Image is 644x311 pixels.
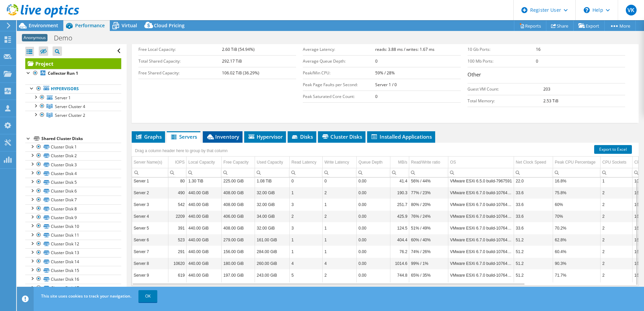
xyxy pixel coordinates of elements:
td: Column Write Latency, Filter cell [323,168,357,177]
span: Disks [291,133,313,140]
a: Share [546,21,574,31]
td: Column Read/Write ratio, Filter cell [409,168,448,177]
td: Column Local Capacity, Value 440.00 GiB [187,210,222,222]
a: Cluster Disk 11 [25,231,121,240]
b: 16 [536,46,541,52]
td: Column Read Latency, Value 0 [290,175,323,187]
td: Queue Depth Column [357,157,390,168]
td: Column Server Name(s), Value Server 9 [132,269,168,281]
td: Column Used Capacity, Value 161.00 GiB [255,234,290,246]
td: Column Write Latency, Value 2 [323,187,357,199]
td: Column Queue Depth, Value 0.00 [357,257,390,269]
td: Column CPU Sockets, Value 2 [601,199,633,210]
td: Column Server Name(s), Value Server 8 [132,257,168,269]
td: Column Local Capacity, Value 440.00 GiB [187,257,222,269]
span: Server Cluster 2 [55,112,85,118]
td: Column Read Latency, Value 5 [290,269,323,281]
a: Hypervisors [25,84,121,93]
td: Column Used Capacity, Value 1.08 TiB [255,175,290,187]
td: Column Write Latency, Value 0 [323,175,357,187]
td: Column Queue Depth, Value 0.00 [357,175,390,187]
td: Column Used Capacity, Filter cell [255,168,290,177]
td: Column Queue Depth, Value 0.00 [357,234,390,246]
div: Free Capacity [223,158,249,166]
td: Column Free Capacity, Value 408.00 GiB [222,187,255,199]
td: Peak/Min CPU: [303,67,375,79]
a: Collector Run 1 [25,69,121,78]
td: Column Used Capacity, Value 260.00 GiB [255,257,290,269]
td: Column Peak CPU Percentage, Value 90.3% [553,257,601,269]
td: Used Capacity Column [255,157,290,168]
td: OS Column [448,157,514,168]
td: Column Local Capacity, Value 440.00 GiB [187,246,222,257]
td: Column Queue Depth, Value 0.00 [357,199,390,210]
td: Column CPU Sockets, Value 2 [601,210,633,222]
td: Column MB/s, Value 744.8 [390,269,409,281]
td: Column Write Latency, Value 2 [323,210,357,222]
td: Guest VM Count: [468,83,544,95]
a: Cluster Disk 14 [25,257,121,266]
b: Collector Run 1 [48,70,78,76]
span: Anonymous [22,34,47,41]
b: 203 [543,86,550,92]
a: Cluster Disk 4 [25,169,121,178]
td: Column Queue Depth, Value 0.00 [357,210,390,222]
td: Column CPU Sockets, Filter cell [601,168,633,177]
td: 10 Gb Ports: [468,43,536,55]
a: Export to Excel [594,145,632,154]
a: Cluster Disk 1 [25,143,121,151]
td: Column Server Name(s), Value Server 3 [132,199,168,210]
h3: Other [468,71,625,80]
div: Net Clock Speed [516,158,546,166]
td: Column Net Clock Speed, Filter cell [514,168,553,177]
td: Column Read/Write ratio, Value 74% / 26% [409,246,448,257]
td: Column OS, Value VMware ESXi 6.7.0 build-10764712 [448,269,514,281]
b: 0 [375,94,378,99]
div: Queue Depth [358,158,382,166]
td: Column Net Clock Speed, Value 51.2 [514,246,553,257]
td: Column Write Latency, Value 4 [323,257,357,269]
td: Column Peak CPU Percentage, Value 62.8% [553,234,601,246]
td: Column Read/Write ratio, Value 60% / 40% [409,234,448,246]
td: Read Latency Column [290,157,323,168]
td: Column Net Clock Speed, Value 33.6 [514,187,553,199]
span: Server Cluster 4 [55,104,85,109]
td: Column Local Capacity, Filter cell [187,168,222,177]
a: Export [573,21,605,31]
td: Column CPU Sockets, Value 2 [601,257,633,269]
td: Column Local Capacity, Value 1.30 TiB [187,175,222,187]
a: Cluster Disk 7 [25,196,121,204]
td: Total Shared Capacity: [138,55,222,67]
td: Free Shared Capacity: [138,67,222,79]
td: Column Free Capacity, Value 197.00 GiB [222,269,255,281]
b: reads: 3.88 ms / writes: 1.67 ms [375,46,434,52]
div: MB/s [398,158,407,166]
td: Column IOPS, Value 490 [168,187,187,199]
td: Column Local Capacity, Value 440.00 GiB [187,234,222,246]
td: Column IOPS, Value 619 [168,269,187,281]
td: Column CPU Sockets, Value 2 [601,234,633,246]
a: Server Cluster 2 [25,111,121,119]
a: OK [138,290,157,302]
td: Column MB/s, Value 1014.6 [390,257,409,269]
b: 106.02 TiB (36.29%) [222,70,259,76]
td: Column Read Latency, Filter cell [290,168,323,177]
td: Column Net Clock Speed, Value 51.2 [514,269,553,281]
td: Column OS, Value VMware ESXi 6.7.0 build-10764712 [448,234,514,246]
td: Column OS, Value VMware ESXi 6.7.0 build-10764712 [448,257,514,269]
td: Column Read Latency, Value 4 [290,257,323,269]
td: Column Read/Write ratio, Value 99% / 1% [409,257,448,269]
td: Average Latency: [303,43,375,55]
span: This site uses cookies to track your navigation. [41,293,131,299]
div: CPU Sockets [602,158,626,166]
td: Column Free Capacity, Value 279.00 GiB [222,234,255,246]
span: Inventory [206,133,239,140]
div: Data grid [132,143,639,286]
td: Column IOPS, Value 2209 [168,210,187,222]
div: Drag a column header here to group by that column [133,146,229,155]
b: 292.17 TiB [222,58,242,64]
td: Column Server Name(s), Value Server 1 [132,175,168,187]
td: Column Peak CPU Percentage, Value 70.2% [553,222,601,234]
td: Column Net Clock Speed, Value 51.2 [514,234,553,246]
a: Cluster Disk 10 [25,222,121,231]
